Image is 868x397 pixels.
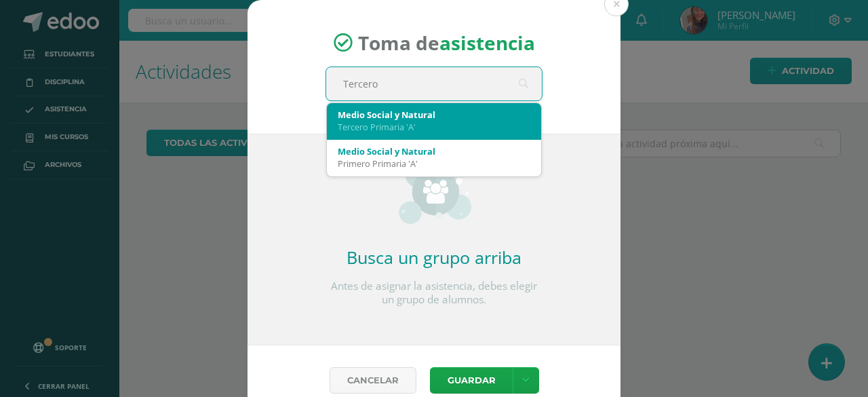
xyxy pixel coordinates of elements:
[338,109,530,121] div: Medio Social y Natural
[439,30,535,56] strong: asistencia
[430,367,513,394] button: Guardar
[325,246,542,269] h2: Busca un grupo arriba
[358,30,535,56] span: Toma de
[338,121,530,133] div: Tercero Primaria 'A'
[397,156,471,224] img: groups_small.png
[338,145,530,157] div: Medio Social y Natural
[330,367,416,394] a: Cancelar
[338,157,530,170] div: Primero Primaria 'A'
[326,67,542,100] input: Busca un grado o sección aquí...
[325,280,542,307] p: Antes de asignar la asistencia, debes elegir un grupo de alumnos.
